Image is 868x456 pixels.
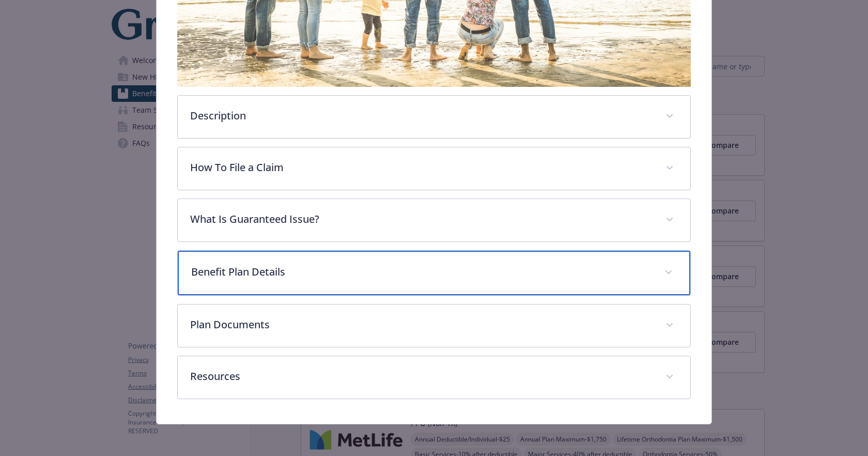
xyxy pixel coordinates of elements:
[178,356,690,399] div: Resources
[190,108,653,124] p: Description
[178,305,690,347] div: Plan Documents
[190,369,653,384] p: Resources
[178,147,690,190] div: How To File a Claim
[178,251,690,295] div: Benefit Plan Details
[190,160,653,175] p: How To File a Claim
[178,199,690,241] div: What Is Guaranteed Issue?
[191,264,652,280] p: Benefit Plan Details
[178,96,690,138] div: Description
[190,211,653,227] p: What Is Guaranteed Issue?
[190,317,653,332] p: Plan Documents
